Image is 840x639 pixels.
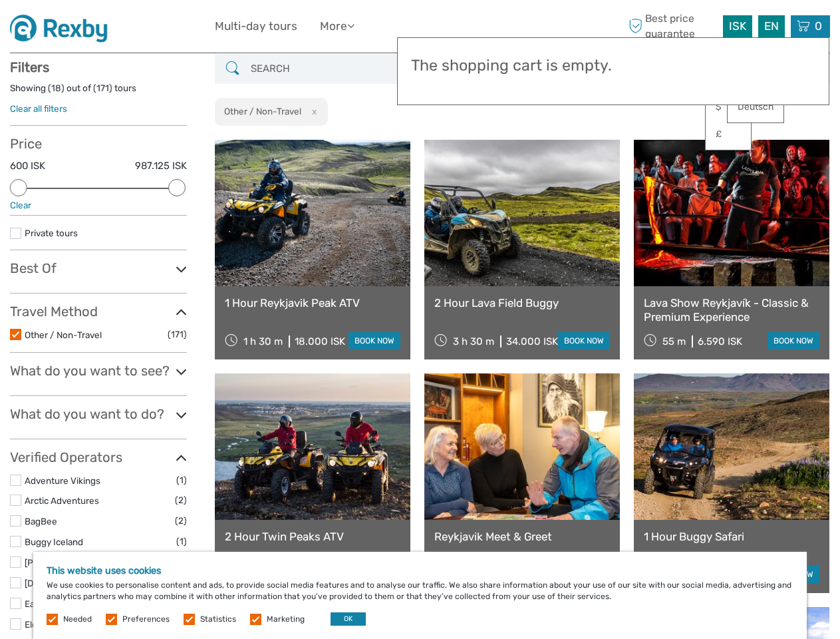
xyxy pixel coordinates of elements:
button: Open LiveChat chat widget [153,21,169,37]
label: Preferences [122,614,170,625]
a: Elding Adventure at Sea [25,619,123,630]
button: x [303,105,321,118]
span: 3 h 30 m [453,335,494,347]
a: BagBee [25,516,57,527]
a: [DOMAIN_NAME] by Icelandia [25,578,146,588]
a: EastWest [25,598,63,609]
a: book now [558,332,610,349]
img: 1430-dd05a757-d8ed-48de-a814-6052a4ad6914_logo_small.jpg [10,10,117,43]
h3: Travel Method [10,304,187,319]
h3: Best Of [10,260,187,276]
input: SEARCH [245,57,404,81]
span: (2) [175,513,187,529]
div: 6.590 ISK [698,335,742,347]
button: OK [331,612,366,626]
label: 600 ISK [10,159,45,173]
label: 18 [51,82,61,95]
a: Lava Show Reykjavík - Classic & Premium Experience [644,296,819,323]
div: 34.000 ISK [506,335,558,347]
a: Buggy Iceland [25,536,83,547]
span: (2) [175,493,187,508]
div: Showing ( ) out of ( ) tours [10,82,187,103]
a: £ [706,122,751,146]
h3: What do you want to do? [10,406,187,422]
label: 987.125 ISK [135,159,187,173]
span: 0 [813,19,824,33]
h5: This website uses cookies [47,565,793,576]
h3: What do you want to see? [10,363,187,379]
a: [PERSON_NAME] The Guide [25,557,140,568]
div: We use cookies to personalise content and ads, to provide social media features and to analyse ou... [33,552,807,639]
label: Marketing [267,614,305,625]
a: Adventure Vikings [25,475,100,486]
label: Needed [63,614,92,625]
span: (171) [168,327,187,342]
span: 1 h 30 m [243,335,283,347]
div: Clear [10,199,187,212]
a: 2 Hour Twin Peaks ATV [225,530,400,543]
span: Best price guarantee [625,11,720,41]
a: Private tours [25,228,78,238]
a: Other / Non-Travel [25,329,102,340]
h2: Other / Non-Travel [224,106,301,116]
a: book now [349,332,400,349]
a: 2 Hour Lava Field Buggy [434,296,610,310]
a: Deutsch [728,95,783,119]
a: $ [706,95,751,119]
a: Clear all filters [10,103,67,114]
label: 171 [96,82,109,95]
span: (1) [176,534,187,549]
strong: Filters [10,59,49,75]
span: ISK [729,19,746,33]
a: 1 Hour Buggy Safari [644,530,819,543]
label: Statistics [200,614,236,625]
span: 55 m [662,335,686,347]
h3: Price [10,136,187,152]
a: Arctic Adventures [25,495,99,506]
a: book now [768,332,819,349]
div: EN [758,15,785,37]
h3: The shopping cart is empty. [411,57,815,75]
p: We're away right now. Please check back later! [19,23,150,34]
a: Multi-day tours [215,17,297,36]
div: 18.000 ISK [295,335,345,347]
a: 1 Hour Reykjavik Peak ATV [225,296,400,310]
a: Reykjavik Meet & Greet [434,530,610,543]
span: (1) [176,473,187,488]
a: More [320,17,354,36]
h3: Verified Operators [10,449,187,465]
